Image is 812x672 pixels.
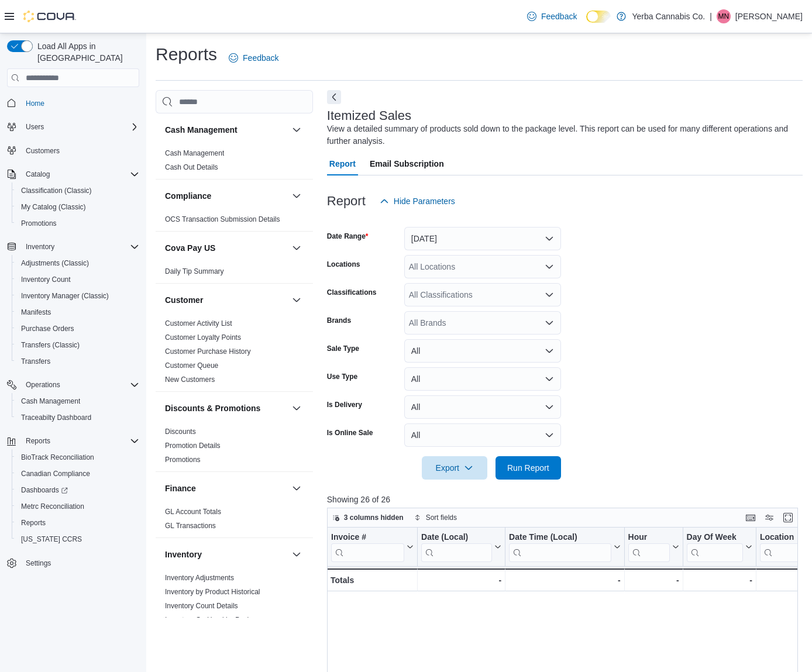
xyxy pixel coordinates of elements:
[327,90,341,104] button: Next
[21,186,92,195] span: Classification (Classic)
[21,144,64,158] a: Customers
[165,124,287,136] button: Cash Management
[327,260,360,269] label: Locations
[686,532,742,562] div: Day Of Week
[16,256,94,270] a: Adjustments (Classic)
[16,483,139,497] span: Dashboards
[165,361,218,370] a: Customer Queue
[16,411,96,425] a: Traceabilty Dashboard
[16,516,50,530] a: Reports
[21,143,139,158] span: Customers
[165,588,260,596] a: Inventory by Product Historical
[16,322,79,336] a: Purchase Orders
[2,554,144,571] button: Settings
[165,361,218,370] span: Customer Queue
[404,227,561,250] button: [DATE]
[16,532,87,546] a: [US_STATE] CCRS
[509,532,620,562] button: Date Time (Local)
[327,400,362,409] label: Is Delivery
[12,409,144,426] button: Traceabilty Dashboard
[243,52,278,64] span: Feedback
[165,375,215,384] span: New Customers
[718,9,730,23] span: MN
[2,94,144,111] button: Home
[165,441,221,450] span: Promotion Details
[290,123,304,137] button: Cash Management
[7,89,139,602] nav: Complex example
[421,532,501,562] button: Date (Local)
[21,240,139,254] span: Inventory
[21,259,89,268] span: Adjustments (Classic)
[628,532,669,543] div: Hour
[522,5,582,28] a: Feedback
[165,163,218,171] a: Cash Out Details
[12,271,144,288] button: Inventory Count
[16,516,139,530] span: Reports
[290,481,304,495] button: Finance
[26,122,44,132] span: Users
[16,411,139,425] span: Traceabilty Dashboard
[327,316,351,325] label: Brands
[12,531,144,547] button: [US_STATE] CCRS
[331,573,414,587] div: Totals
[327,344,359,353] label: Sale Type
[16,216,61,230] a: Promotions
[165,190,287,202] button: Compliance
[16,483,73,497] a: Dashboards
[290,293,304,307] button: Customer
[156,146,313,179] div: Cash Management
[744,511,758,525] button: Keyboard shortcuts
[12,321,144,337] button: Purchase Orders
[16,499,89,514] a: Metrc Reconciliation
[290,401,304,415] button: Discounts & Promotions
[165,615,263,625] span: Inventory On Hand by Package
[21,378,65,392] button: Operations
[327,372,357,381] label: Use Type
[21,556,139,570] span: Settings
[165,601,238,611] span: Inventory Count Details
[165,267,224,276] span: Daily Tip Summary
[165,427,196,436] span: Discounts
[2,119,144,135] button: Users
[429,456,480,480] span: Export
[496,456,561,480] button: Run Report
[165,456,201,464] a: Promotions
[2,239,144,255] button: Inventory
[21,275,71,284] span: Inventory Count
[2,166,144,182] button: Catalog
[224,46,283,70] a: Feedback
[331,532,404,562] div: Invoice # URL
[16,532,139,546] span: Washington CCRS
[165,375,215,384] a: New Customers
[26,559,51,568] span: Settings
[16,467,95,481] a: Canadian Compliance
[165,294,203,306] h3: Customer
[628,532,669,562] div: Hour
[21,167,54,181] button: Catalog
[16,305,56,319] a: Manifests
[16,394,139,408] span: Cash Management
[165,483,287,494] button: Finance
[16,338,139,352] span: Transfers (Classic)
[421,532,492,543] div: Date (Local)
[404,395,561,419] button: All
[26,99,44,108] span: Home
[21,535,82,544] span: [US_STATE] CCRS
[21,485,68,495] span: Dashboards
[21,518,46,528] span: Reports
[545,318,554,328] button: Open list of options
[165,242,287,254] button: Cova Pay US
[686,532,742,543] div: Day Of Week
[686,573,752,587] div: -
[21,120,49,134] button: Users
[165,215,280,224] span: OCS Transaction Submission Details
[21,434,139,448] span: Reports
[21,378,139,392] span: Operations
[628,532,679,562] button: Hour
[21,434,55,448] button: Reports
[21,120,139,134] span: Users
[21,357,50,366] span: Transfers
[12,255,144,271] button: Adjustments (Classic)
[26,242,54,251] span: Inventory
